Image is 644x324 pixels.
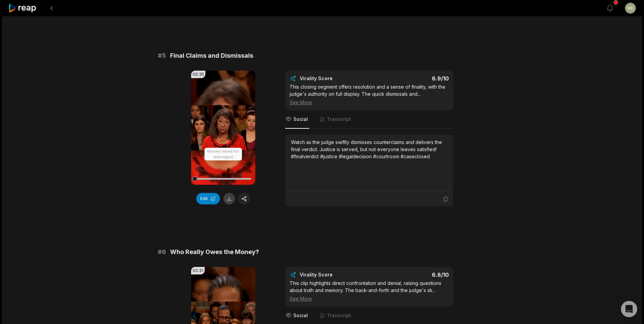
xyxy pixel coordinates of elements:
nav: Tabs [285,110,453,129]
div: Virality Score [300,75,373,82]
div: This clip highlights direct confrontation and denial, raising questions about truth and memory. T... [290,280,449,302]
video: Your browser does not support mp4 format. [191,71,255,185]
span: Transcript [327,116,351,123]
span: # 6 [158,247,166,257]
div: 6.8 /10 [376,271,449,278]
div: Virality Score [300,271,373,278]
div: See More [290,295,449,302]
div: Watch as the judge swiftly dismisses counterclaims and delivers the final verdict. Justice is ser... [291,139,447,160]
span: # 5 [158,51,166,60]
span: Final Claims and Dismissals [170,51,253,60]
span: Who Really Owes the Money? [170,247,259,257]
span: Social [293,116,308,123]
span: Social [293,312,308,319]
div: 6.9 /10 [376,75,449,82]
span: Transcript [327,312,351,319]
div: Open Intercom Messenger [621,301,637,317]
div: See More [290,99,449,106]
button: Edit [196,193,220,204]
div: This closing segment offers resolution and a sense of finality, with the judge's authority on ful... [290,83,449,106]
